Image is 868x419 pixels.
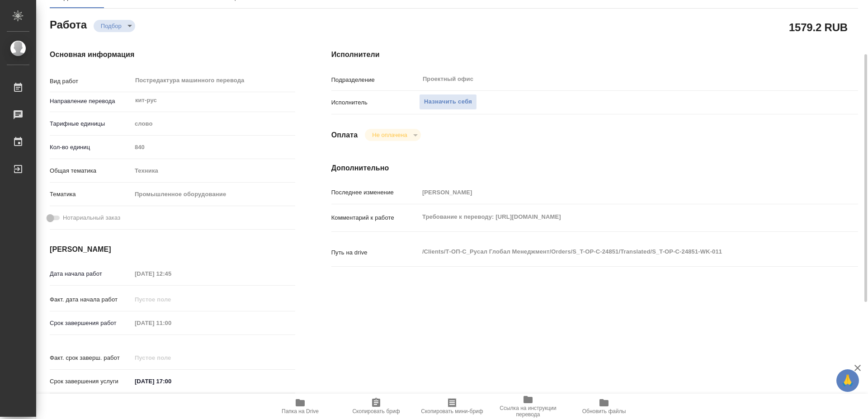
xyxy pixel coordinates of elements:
[50,16,87,32] h2: Работа
[566,394,642,419] button: Обновить файлы
[50,353,132,363] p: Факт. срок заверш. работ
[98,22,124,30] button: Подбор
[419,94,477,110] button: Назначить себя
[50,143,132,152] p: Кол-во единиц
[50,97,132,106] p: Направление перевода
[331,163,858,174] h4: Дополнительно
[50,377,132,386] p: Срок завершения услуги
[331,213,419,222] p: Комментарий к работе
[331,98,419,107] p: Исполнитель
[419,186,814,199] input: Пустое поле
[63,213,120,222] span: Нотариальный заказ
[414,394,490,419] button: Скопировать мини-бриф
[132,116,295,132] div: слово
[132,267,211,280] input: Пустое поле
[369,131,410,139] button: Не оплачена
[331,130,358,141] h4: Оплата
[50,119,132,128] p: Тарифные единицы
[50,190,132,199] p: Тематика
[331,49,858,60] h4: Исполнители
[419,209,814,225] textarea: Требование к переводу: [URL][DOMAIN_NAME]
[262,394,338,419] button: Папка на Drive
[490,394,566,419] button: Ссылка на инструкции перевода
[132,163,295,179] div: Техника
[836,369,859,392] button: 🙏
[365,129,420,141] div: Подбор
[94,20,135,32] div: Подбор
[132,375,211,388] input: ✎ Введи что-нибудь
[50,295,132,304] p: Факт. дата начала работ
[132,141,295,154] input: Пустое поле
[50,244,295,255] h4: [PERSON_NAME]
[132,316,211,330] input: Пустое поле
[282,408,319,414] span: Папка на Drive
[50,319,132,328] p: Срок завершения работ
[50,77,132,86] p: Вид работ
[419,244,814,259] textarea: /Clients/Т-ОП-С_Русал Глобал Менеджмент/Orders/S_T-OP-C-24851/Translated/S_T-OP-C-24851-WK-011
[495,405,561,418] span: Ссылка на инструкции перевода
[50,166,132,175] p: Общая тематика
[132,187,295,202] div: Промышленное оборудование
[789,19,848,35] h2: 1579.2 RUB
[424,97,472,107] span: Назначить себя
[50,269,132,278] p: Дата начала работ
[840,371,855,390] span: 🙏
[331,75,419,85] p: Подразделение
[582,408,626,414] span: Обновить файлы
[50,49,295,60] h4: Основная информация
[331,248,419,257] p: Путь на drive
[331,188,419,197] p: Последнее изменение
[421,408,483,414] span: Скопировать мини-бриф
[132,351,211,364] input: Пустое поле
[338,394,414,419] button: Скопировать бриф
[132,293,211,306] input: Пустое поле
[352,408,400,414] span: Скопировать бриф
